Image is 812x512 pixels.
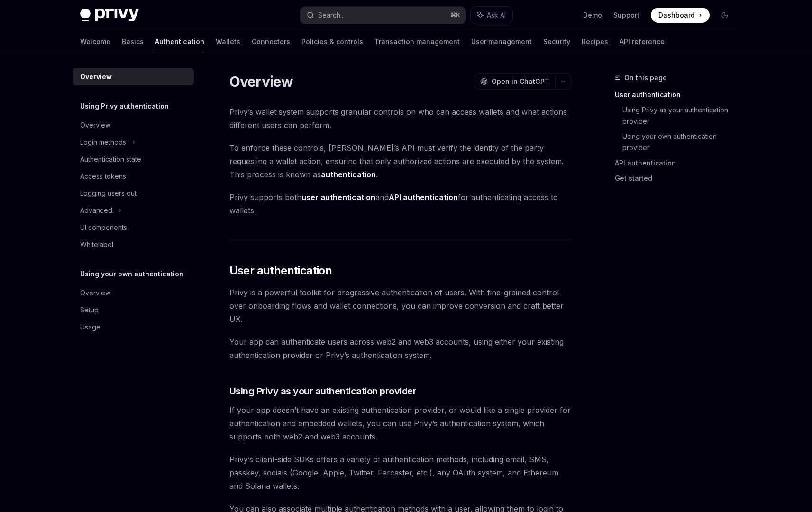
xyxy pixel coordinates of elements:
[73,151,194,168] a: Authentication state
[389,192,458,202] strong: API authentication
[80,101,169,112] h5: Using Privy authentication
[80,304,99,316] div: Setup
[80,268,183,280] h5: Using your own authentication
[73,302,194,319] a: Setup
[229,384,417,398] span: Using Privy as your authentication provider
[122,30,144,53] a: Basics
[651,8,710,23] a: Dashboard
[717,8,732,23] button: Toggle dark mode
[582,30,608,53] a: Recipes
[80,154,141,165] div: Authentication state
[80,321,100,333] div: Usage
[301,30,363,53] a: Policies & controls
[229,105,571,132] span: Privy’s wallet system supports granular controls on who can access wallets and what actions diffe...
[492,77,549,86] span: Open in ChatGPT
[216,30,240,53] a: Wallets
[471,30,532,53] a: User management
[318,9,345,21] div: Search...
[80,137,126,148] div: Login methods
[229,191,571,217] span: Privy supports both and for authenticating access to wallets.
[487,10,506,20] span: Ask AI
[80,30,110,53] a: Welcome
[474,73,555,90] button: Open in ChatGPT
[155,30,204,53] a: Authentication
[229,286,571,326] span: Privy is a powerful toolkit for progressive authentication of users. With fine-grained control ov...
[229,403,571,443] span: If your app doesn’t have an existing authentication provider, or would like a single provider for...
[229,453,571,493] span: Privy’s client-side SDKs offers a variety of authentication methods, including email, SMS, passke...
[300,7,466,24] button: Search...⌘K
[543,30,570,53] a: Security
[622,129,740,155] a: Using your own authentication provider
[624,72,667,83] span: On this page
[80,188,137,199] div: Logging users out
[80,205,112,216] div: Advanced
[252,30,290,53] a: Connectors
[471,7,512,24] button: Ask AI
[583,10,602,20] a: Demo
[73,219,194,236] a: UI components
[80,222,127,233] div: UI components
[80,239,113,250] div: Whitelabel
[450,11,460,19] span: ⌘ K
[622,102,740,129] a: Using Privy as your authentication provider
[615,171,740,186] a: Get started
[658,10,695,20] span: Dashboard
[229,141,571,181] span: To enforce these controls, [PERSON_NAME]’s API must verify the identity of the party requesting a...
[73,284,194,302] a: Overview
[73,319,194,336] a: Usage
[613,10,639,20] a: Support
[80,71,112,82] div: Overview
[73,68,194,85] a: Overview
[620,30,665,53] a: API reference
[615,155,740,171] a: API authentication
[229,263,332,278] span: User authentication
[615,87,740,102] a: User authentication
[229,335,571,362] span: Your app can authenticate users across web2 and web3 accounts, using either your existing authent...
[80,119,110,131] div: Overview
[73,185,194,202] a: Logging users out
[321,170,376,179] strong: authentication
[73,236,194,253] a: Whitelabel
[229,73,293,90] h1: Overview
[80,171,126,182] div: Access tokens
[374,30,460,53] a: Transaction management
[301,192,375,202] strong: user authentication
[80,9,139,22] img: dark logo
[73,168,194,185] a: Access tokens
[73,117,194,134] a: Overview
[80,287,110,299] div: Overview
